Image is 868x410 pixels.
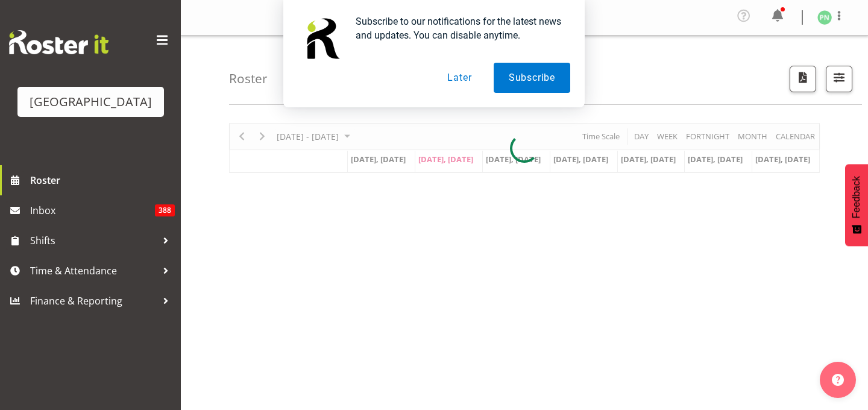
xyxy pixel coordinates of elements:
[155,204,175,216] span: 388
[30,262,157,280] span: Time & Attendance
[30,232,157,250] span: Shifts
[30,201,155,219] span: Inbox
[298,14,346,63] img: notification icon
[30,292,157,310] span: Finance & Reporting
[432,63,486,93] button: Later
[832,374,844,386] img: help-xxl-2.png
[30,171,175,189] span: Roster
[851,176,862,218] span: Feedback
[494,63,570,93] button: Subscribe
[346,14,570,42] div: Subscribe to our notifications for the latest news and updates. You can disable anytime.
[845,164,868,246] button: Feedback - Show survey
